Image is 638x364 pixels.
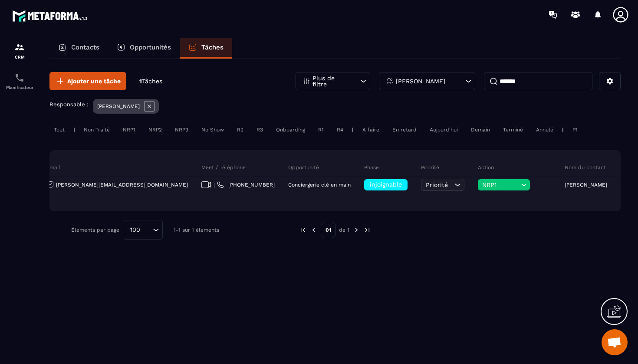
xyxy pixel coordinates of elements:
img: prev [310,226,318,234]
p: [PERSON_NAME] [396,78,445,84]
p: CRM [2,55,37,59]
div: Annulé [532,125,558,135]
p: Nom du contact [565,164,606,171]
img: prev [299,226,307,234]
p: Opportunité [288,164,319,171]
div: Demain [467,125,494,135]
a: Contacts [49,38,108,59]
p: Priorité [421,164,439,171]
div: À faire [358,125,384,135]
p: Éléments par page [71,227,119,233]
input: Search for option [143,225,151,235]
p: Tâches [201,43,224,51]
img: logo [12,8,90,24]
a: schedulerschedulerPlanificateur [2,66,37,96]
div: Onboarding [272,125,309,135]
span: Tâches [142,78,162,85]
p: [PERSON_NAME] [97,103,140,109]
div: NRP2 [144,125,166,135]
p: Meet / Téléphone [201,164,246,171]
button: Ajouter une tâche [49,72,126,90]
p: [PERSON_NAME] [565,182,607,188]
span: Priorité [426,181,448,188]
div: R4 [332,125,348,135]
span: injoignable [370,181,402,188]
div: No Show [197,125,228,135]
div: Ouvrir le chat [602,329,628,355]
p: Action [478,164,494,171]
p: | [352,127,354,133]
p: Planificateur [2,85,37,90]
div: Search for option [124,220,163,240]
a: Opportunités [108,38,180,59]
p: Plus de filtre [312,75,351,87]
div: Terminé [499,125,527,135]
span: 100 [127,225,143,235]
span: NRP1 [482,181,519,188]
p: Email [46,164,60,171]
p: Conciergerie clé en main [288,182,351,188]
p: | [73,127,75,133]
img: next [363,226,371,234]
p: Phase [364,164,379,171]
a: [PHONE_NUMBER] [217,181,275,188]
img: scheduler [14,72,25,83]
div: NRP3 [171,125,193,135]
p: | [562,127,564,133]
a: formationformationCRM [2,36,37,66]
div: Aujourd'hui [425,125,462,135]
div: R2 [233,125,248,135]
div: R1 [314,125,328,135]
div: P1 [568,125,582,135]
p: 1 [139,77,162,85]
p: de 1 [339,226,349,233]
p: 1-1 sur 1 éléments [174,227,219,233]
a: Tâches [180,38,232,59]
span: | [214,182,215,188]
span: Ajouter une tâche [67,77,121,85]
p: Responsable : [49,101,89,108]
p: Opportunités [130,43,171,51]
img: formation [14,42,25,52]
div: Non Traité [79,125,114,135]
p: Contacts [71,43,99,51]
div: NRP1 [118,125,140,135]
img: next [352,226,360,234]
div: R3 [252,125,267,135]
div: Tout [49,125,69,135]
div: En retard [388,125,421,135]
p: 01 [321,222,336,238]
